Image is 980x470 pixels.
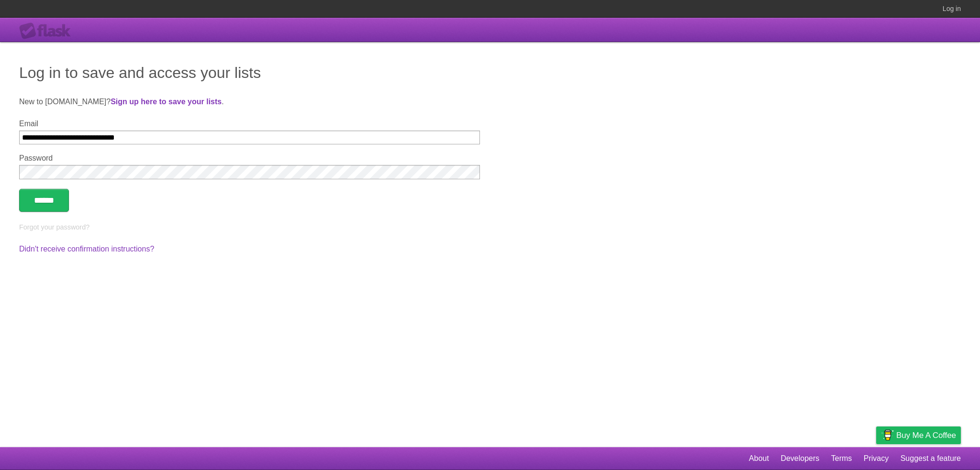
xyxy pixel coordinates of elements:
[749,449,769,468] a: About
[19,22,77,40] div: Flask
[876,426,961,444] a: Buy me a coffee
[780,449,819,468] a: Developers
[19,245,154,253] a: Didn't receive confirmation instructions?
[19,96,961,108] p: New to [DOMAIN_NAME]? .
[864,449,889,468] a: Privacy
[901,449,961,468] a: Suggest a feature
[19,223,89,231] a: Forgot your password?
[896,427,956,444] span: Buy me a coffee
[831,449,852,468] a: Terms
[19,120,480,128] label: Email
[881,427,894,443] img: Buy me a coffee
[19,154,480,163] label: Password
[19,61,961,84] h1: Log in to save and access your lists
[111,98,222,106] a: Sign up here to save your lists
